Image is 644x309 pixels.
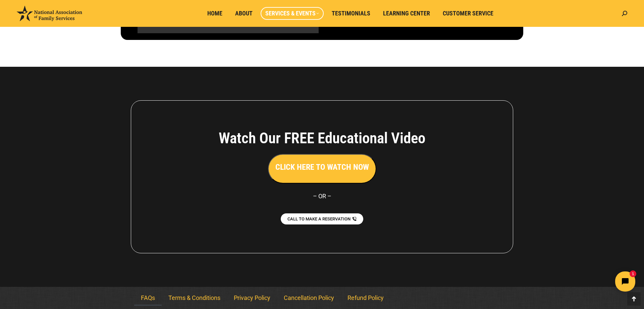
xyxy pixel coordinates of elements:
[207,10,222,17] span: Home
[275,161,369,173] h3: CLICK HERE TO WATCH NOW
[341,290,390,306] a: Refund Policy
[383,10,430,17] span: Learning Center
[17,6,82,21] img: National Association of Family Services
[268,154,376,184] button: CLICK HERE TO WATCH NOW
[181,129,463,147] h4: Watch Our FREE Educational Video
[134,290,510,306] nav: Menu
[235,10,253,17] span: About
[162,290,227,306] a: Terms & Conditions
[265,10,319,17] span: Services & Events
[313,193,331,200] span: – OR –
[526,266,641,297] iframe: Tidio Chat
[327,7,375,20] a: Testimonials
[134,290,162,306] a: FAQs
[230,7,257,20] a: About
[277,290,341,306] a: Cancellation Policy
[332,10,370,17] span: Testimonials
[287,217,351,221] span: CALL TO MAKE A RESERVATION
[281,213,363,224] a: CALL TO MAKE A RESERVATION
[268,164,376,171] a: CLICK HERE TO WATCH NOW
[378,7,435,20] a: Learning Center
[438,7,498,20] a: Customer Service
[227,290,277,306] a: Privacy Policy
[443,10,493,17] span: Customer Service
[203,7,227,20] a: Home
